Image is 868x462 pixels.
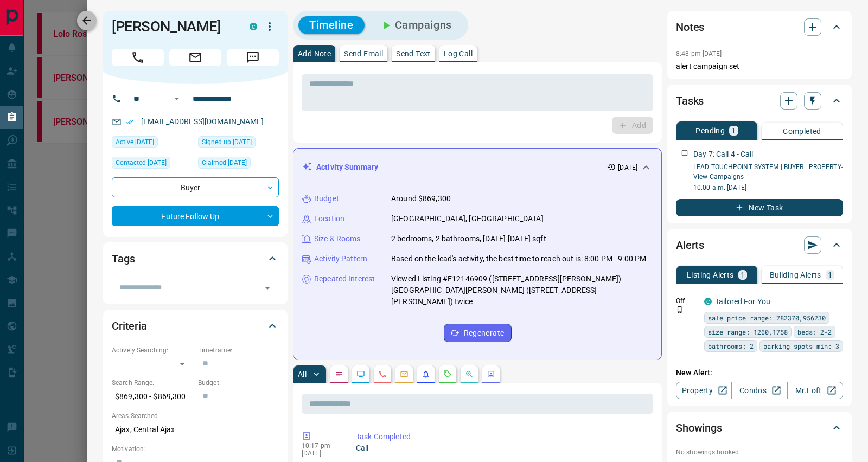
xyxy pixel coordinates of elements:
[763,341,839,351] span: parking spots min: 3
[708,312,826,323] span: sale price range: 782370,956230
[112,49,164,66] span: Call
[391,193,451,204] p: Around $869,300
[787,382,843,399] a: Mr.Loft
[676,18,704,36] h2: Notes
[302,157,653,177] div: Activity Summary[DATE]
[676,199,843,216] button: New Task
[465,370,474,378] svg: Opportunities
[314,193,339,204] p: Budget
[693,149,754,160] p: Day 7: Call 4 - Call
[298,50,331,57] p: Add Note
[298,16,365,34] button: Timeline
[708,341,754,351] span: bathrooms: 2
[396,50,431,57] p: Send Text
[708,326,788,337] span: size range: 1260,1758
[676,236,704,254] h2: Alerts
[314,253,367,265] p: Activity Pattern
[676,232,843,258] div: Alerts
[314,213,344,224] p: Location
[693,163,843,181] a: LEAD TOUCHPOINT SYSTEM | BUYER | PROPERTY- View Campaigns
[618,163,637,172] p: [DATE]
[391,233,546,245] p: 2 bedrooms, 2 bathrooms, [DATE]-[DATE] sqft
[302,442,340,450] p: 10:17 pm
[141,117,264,126] a: [EMAIL_ADDRESS][DOMAIN_NAME]
[676,306,684,313] svg: Push Notification Only
[112,421,279,439] p: Ajax, Central Ajax
[198,345,279,355] p: Timeframe:
[202,137,252,147] span: Signed up [DATE]
[693,183,843,193] p: 10:00 a.m. [DATE]
[116,157,167,168] span: Contacted [DATE]
[741,271,745,279] p: 1
[422,370,430,378] svg: Listing Alerts
[227,49,279,66] span: Message
[676,419,722,437] h2: Showings
[314,273,375,285] p: Repeated Interest
[687,271,734,279] p: Listing Alerts
[770,271,821,279] p: Building Alerts
[112,378,193,388] p: Search Range:
[356,431,649,442] p: Task Completed
[400,370,409,378] svg: Emails
[444,50,473,57] p: Log Call
[316,162,378,173] p: Activity Summary
[302,450,340,457] p: [DATE]
[344,50,383,57] p: Send Email
[356,442,649,454] p: Call
[444,324,512,342] button: Regenerate
[676,296,698,306] p: Off
[126,118,133,126] svg: Email Verified
[369,16,463,34] button: Campaigns
[704,298,712,305] div: condos.ca
[676,415,843,441] div: Showings
[797,326,832,337] span: beds: 2-2
[112,136,193,151] div: Thu Sep 11 2025
[198,378,279,388] p: Budget:
[112,411,279,421] p: Areas Searched:
[676,61,843,72] p: alert campaign set
[112,444,279,454] p: Motivation:
[198,157,279,172] div: Thu Sep 11 2025
[112,246,279,272] div: Tags
[676,14,843,40] div: Notes
[335,370,343,378] svg: Notes
[356,370,365,378] svg: Lead Browsing Activity
[314,233,361,245] p: Size & Rooms
[391,213,544,224] p: [GEOGRAPHIC_DATA], [GEOGRAPHIC_DATA]
[676,382,732,399] a: Property
[676,50,722,57] p: 8:48 pm [DATE]
[169,49,221,66] span: Email
[378,370,387,378] svg: Calls
[112,345,193,355] p: Actively Searching:
[112,157,193,172] div: Thu Sep 11 2025
[112,18,233,35] h1: [PERSON_NAME]
[112,206,279,226] div: Future Follow Up
[828,271,832,279] p: 1
[443,370,452,378] svg: Requests
[112,388,193,406] p: $869,300 - $869,300
[298,370,307,378] p: All
[112,177,279,197] div: Buyer
[783,127,821,135] p: Completed
[487,370,495,378] svg: Agent Actions
[676,447,843,457] p: No showings booked
[676,367,843,378] p: New Alert:
[250,23,257,30] div: condos.ca
[391,253,646,265] p: Based on the lead's activity, the best time to reach out is: 8:00 PM - 9:00 PM
[695,127,725,134] p: Pending
[202,157,247,168] span: Claimed [DATE]
[391,273,653,307] p: Viewed Listing #E12146909 ([STREET_ADDRESS][PERSON_NAME]) [GEOGRAPHIC_DATA][PERSON_NAME] ([STREET...
[676,92,704,110] h2: Tasks
[715,297,770,306] a: Tailored For You
[112,317,147,335] h2: Criteria
[731,382,787,399] a: Condos
[198,136,279,151] div: Thu Sep 11 2025
[260,280,275,296] button: Open
[731,127,736,134] p: 1
[112,250,135,267] h2: Tags
[676,88,843,114] div: Tasks
[170,92,183,105] button: Open
[116,137,154,147] span: Active [DATE]
[112,313,279,339] div: Criteria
